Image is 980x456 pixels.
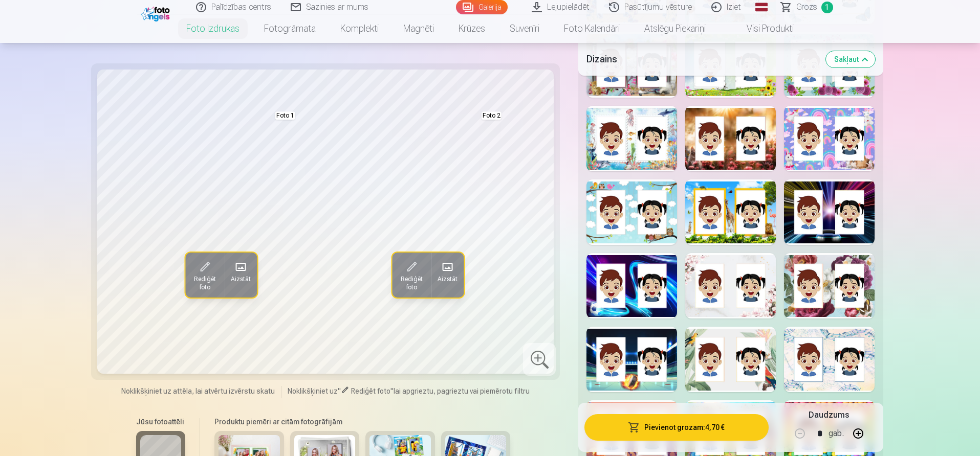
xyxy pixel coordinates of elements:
[252,14,328,43] a: Fotogrāmata
[338,387,341,395] span: "
[632,14,718,43] a: Atslēgu piekariņi
[328,14,391,43] a: Komplekti
[718,14,806,43] a: Visi produkti
[141,4,172,21] img: /fa1
[288,387,338,395] span: Noklikšķiniet uz
[191,275,219,291] span: Rediģēt foto
[351,387,390,395] span: Rediģēt foto
[391,14,446,43] a: Magnēti
[829,421,844,446] div: gab.
[136,417,185,427] h6: Jūsu fotoattēli
[497,14,552,43] a: Suvenīri
[398,275,425,291] span: Rediģēt foto
[394,387,530,395] span: lai apgrieztu, pagrieztu vai piemērotu filtru
[826,51,875,67] button: Sakļaut
[174,14,252,43] a: Foto izdrukas
[437,275,457,283] span: Aizstāt
[210,417,514,427] h6: Produktu piemēri ar citām fotogrāfijām
[584,414,768,441] button: Pievienot grozam:4,70 €
[446,14,497,43] a: Krūzes
[586,52,817,66] h5: Dizains
[821,2,833,13] span: 1
[185,253,225,298] button: Rediģēt foto
[431,253,463,298] button: Aizstāt
[121,386,275,396] span: Noklikšķiniet uz attēla, lai atvērtu izvērstu skatu
[392,253,431,298] button: Rediģēt foto
[809,409,849,421] h5: Daudzums
[552,14,632,43] a: Foto kalendāri
[231,275,251,283] span: Aizstāt
[796,1,817,13] span: Grozs
[225,253,257,298] button: Aizstāt
[390,387,394,395] span: "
